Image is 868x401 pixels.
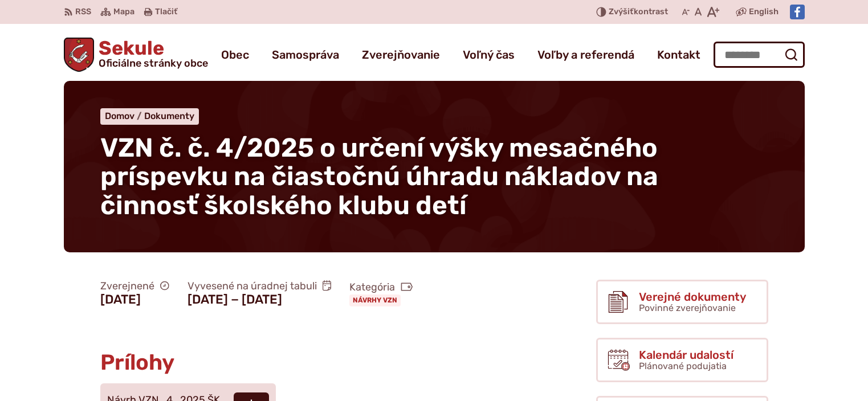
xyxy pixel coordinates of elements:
[463,39,515,71] a: Voľný čas
[639,349,733,361] span: Kalendár udalostí
[609,7,634,17] span: Zvýšiť
[596,280,768,324] a: Verejné dokumenty Povinné zverejňovanie
[537,39,634,71] a: Voľby a referendá
[639,361,727,371] span: Plánované podujatia
[362,39,440,71] a: Zverejňovanie
[749,5,779,19] span: English
[596,338,768,382] a: Kalendár udalostí Plánované podujatia
[657,39,700,71] a: Kontakt
[100,132,658,221] span: VZN č. č. 4/2025 o určení výšky mesačného príspevku na čiastočnú úhradu nákladov na činnosť škols...
[144,111,194,121] a: Dokumenty
[75,5,91,19] span: RSS
[100,280,169,293] span: Zverejnené
[639,302,736,313] span: Povinné zverejňovanie
[609,7,668,17] span: kontrast
[64,38,209,72] a: Logo Sekule, prejsť na domovskú stránku.
[100,351,505,375] h2: Prílohy
[790,5,805,19] img: Prejsť na Facebook stránku
[349,294,401,306] a: Návrhy VZN
[639,290,746,303] span: Verejné dokumenty
[105,111,144,121] a: Domov
[155,7,177,17] span: Tlačiť
[272,39,339,71] a: Samospráva
[188,292,332,307] figcaption: [DATE] − [DATE]
[113,5,135,19] span: Mapa
[747,5,781,19] a: English
[94,39,208,68] span: Sekule
[105,111,135,121] span: Domov
[221,39,249,71] a: Obec
[64,38,95,72] img: Prejsť na domovskú stránku
[100,292,169,307] figcaption: [DATE]
[99,58,208,68] span: Oficiálne stránky obce
[188,280,332,293] span: Vyvesené na úradnej tabuli
[349,281,413,294] span: Kategória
